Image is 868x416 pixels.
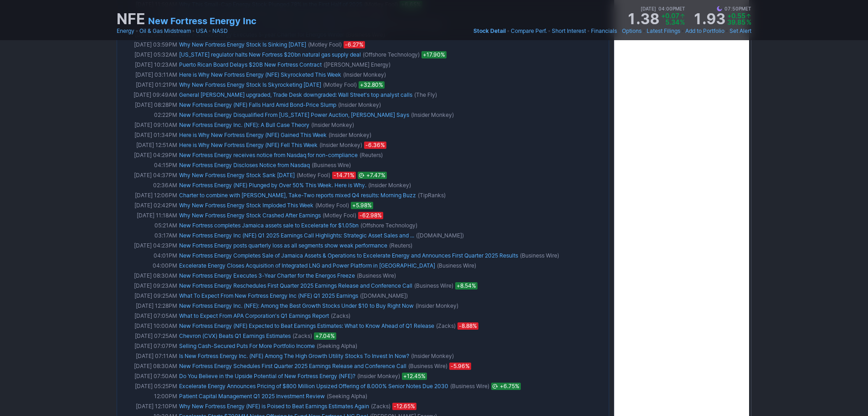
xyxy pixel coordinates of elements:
[119,200,178,211] td: [DATE] 02:42PM
[364,142,386,149] span: -6.36%
[587,26,590,36] span: •
[119,361,178,371] td: [DATE] 08:30AM
[473,27,506,34] span: Stock Detail
[135,26,139,36] span: •
[360,291,408,300] span: ([DOMAIN_NAME])
[179,192,416,199] a: Charter to combine with [PERSON_NAME], Take-Two reports mixed Q4 results: Morning Buzz
[416,301,458,311] span: (Insider Monkey)
[179,363,406,369] a: New Fortress Energy Schedules First Quarter 2025 Earnings Release and Conference Call
[179,242,387,249] a: New Fortress Energy posts quarterly loss as all segments show weak performance
[449,363,471,370] span: -5.96%
[368,181,411,190] span: (Insider Monkey)
[357,271,396,280] span: (Business Wire)
[179,172,295,179] a: Why New Fortress Energy Stock Sank [DATE]
[297,171,330,180] span: (Motley Fool)
[408,362,447,371] span: (Business Wire)
[179,202,313,209] a: Why New Fortress Energy Stock Imploded This Week
[722,5,724,13] span: •
[411,352,454,361] span: (Insider Monkey)
[414,90,437,100] span: (The Fly)
[119,150,178,160] td: [DATE] 04:29PM
[414,281,453,290] span: (Business Wire)
[119,401,178,411] td: [DATE] 12:10PM
[437,261,476,270] span: (Business Wire)
[746,18,751,26] span: %
[117,12,145,26] h1: NFE
[358,172,387,179] span: May 22, 2025
[680,18,685,26] span: %
[179,403,369,410] a: Why New Fortress Energy (NFE) is Poised to Beat Earnings Estimates Again
[312,161,351,170] span: (Business Wire)
[119,221,178,231] td: 05:21AM
[119,251,178,261] td: 04:01PM
[329,131,371,140] span: (Insider Monkey)
[179,342,315,349] a: Selling Cash-Secured Puts For More Portfolio Income
[119,40,178,50] td: [DATE] 03:59PM
[117,26,134,36] a: Energy
[179,332,291,339] a: Chevron (CVX) Beats Q1 Earnings Estimates
[552,26,586,36] a: Short Interest
[360,221,417,230] span: (Offshore Technology)
[338,100,381,110] span: (Insider Monkey)
[179,162,310,169] a: New Fortress Energy Discloses Notice from Nasdaq
[358,212,383,219] span: -62.98%
[179,222,359,229] a: New Fortress completes Jamaica assets sale to Excelerate for $1.05bn
[179,292,358,299] a: What To Expect From New Fortress Energy Inc (NFE) Q1 2025 Earnings
[647,27,680,34] span: Latest Filings
[360,151,383,160] span: (Reuters)
[119,271,178,281] td: [DATE] 08:30AM
[119,140,178,150] td: [DATE] 12:51AM
[119,241,178,251] td: [DATE] 04:23PM
[308,40,342,49] span: (Motley Fool)
[450,382,489,391] span: (Business Wire)
[119,231,178,241] td: 03:17AM
[314,332,336,340] span: +7.04%
[179,41,306,48] a: Why New Fortress Energy Stock Is Sinking [DATE]
[119,391,178,401] td: 12:00PM
[208,26,211,36] span: •
[727,12,745,20] span: +0.55
[119,160,178,170] td: 04:15PM
[717,5,751,13] span: 07:50PM ET
[119,60,178,70] td: [DATE] 10:23AM
[192,26,195,36] span: •
[293,332,312,341] span: (Zacks)
[693,12,725,26] strong: 1.93
[323,80,357,90] span: (Motley Fool)
[179,152,358,158] a: New Fortress Energy receives notice from Nasdaq for non-compliance
[548,26,551,36] span: •
[119,291,178,301] td: [DATE] 09:25AM
[416,231,464,240] span: ([DOMAIN_NAME])
[179,61,322,68] a: Puerto Rican Board Delays $20B New Fortress Contract
[179,121,309,128] a: New Fortress Energy Inc. (NFE): A Bull Case Theory
[520,251,559,260] span: (Business Wire)
[179,91,412,98] a: General [PERSON_NAME] upgraded, Trade Desk downgraded: Wall Street's top analyst calls
[665,18,679,26] span: 5.34
[642,26,646,36] span: •
[119,321,178,331] td: [DATE] 10:00AM
[119,170,178,180] td: [DATE] 04:37PM
[119,130,178,140] td: [DATE] 01:34PM
[418,191,446,200] span: (TipRanks)
[327,392,367,401] span: (Seeking Alpha)
[421,51,447,58] span: +17.90%
[139,26,191,36] a: Oil & Gas Midstream
[591,26,617,36] a: Financials
[179,142,318,148] a: Here is Why New Fortress Energy (NFE) Fell This Week
[343,70,386,79] span: (Insider Monkey)
[119,80,178,90] td: [DATE] 01:21PM
[661,12,679,20] span: +0.07
[727,18,745,26] span: 39.85
[359,81,385,89] span: +32.80%
[119,301,178,311] td: [DATE] 12:28PM
[119,341,178,351] td: [DATE] 07:07PM
[618,26,621,36] span: •
[622,26,642,36] a: Options
[656,5,658,13] span: •
[119,211,178,221] td: [DATE] 11:18AM
[179,393,325,400] a: Patient Capital Management Q1 2025 Investment Review
[119,281,178,291] td: [DATE] 09:23AM
[324,60,390,69] span: ([PERSON_NAME] Energy)
[455,282,478,290] span: +8.54%
[411,111,454,120] span: (Insider Monkey)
